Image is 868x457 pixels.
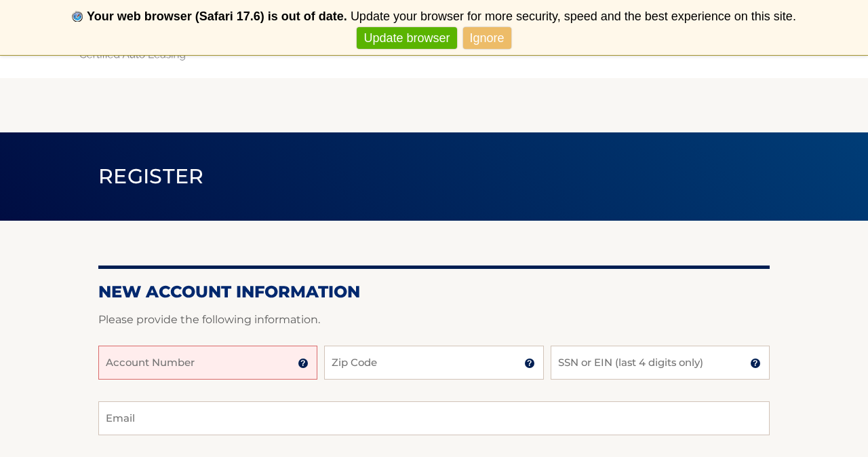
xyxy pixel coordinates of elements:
a: Update browser [357,27,456,50]
input: Account Number [98,346,317,380]
img: tooltip.svg [298,358,309,369]
h2: New Account Information [98,282,770,302]
b: Your web browser (Safari 17.6) is out of date. [87,10,347,23]
img: tooltip.svg [750,358,761,369]
input: Zip Code [324,346,543,380]
span: Register [98,164,204,189]
img: tooltip.svg [524,358,535,369]
input: SSN or EIN (last 4 digits only) [551,346,770,380]
input: Email [98,401,770,435]
p: Please provide the following information. [98,310,770,329]
span: Update your browser for more security, speed and the best experience on this site. [351,10,796,23]
a: Ignore [463,27,511,50]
